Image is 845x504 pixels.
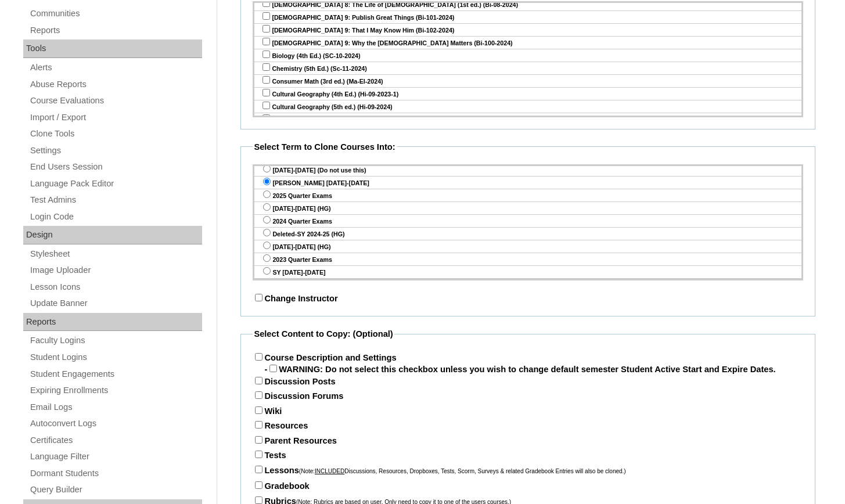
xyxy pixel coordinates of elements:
[253,451,286,460] label: Tests
[29,383,202,398] a: Expiring Enrollments
[253,377,335,386] label: Discussion Posts
[264,365,775,374] label: - WARNING: Do not select this checkbox unless you wish to change default semester Student Active ...
[255,481,263,489] input: Gradebook
[29,350,202,365] a: Student Logins
[255,353,263,361] input: Course Description and Settings
[253,481,309,491] label: Gradebook
[29,333,202,348] a: Faculty Logins
[29,280,202,294] a: Lesson Icons
[253,406,282,416] label: Wiki
[29,367,202,381] a: Student Engagements
[254,24,801,37] div: [DEMOGRAPHIC_DATA] 9: That I May Know Him (Bi-102-2024)
[254,62,801,75] div: Chemistry (5th Ed.) (Sc-11-2024)
[254,164,801,177] div: [DATE]-[DATE] (Do not use this)
[254,228,801,240] div: Deleted-SY 2024-25 (HG)
[253,421,308,430] label: Resources
[29,247,202,261] a: Stylesheet
[254,177,801,189] div: [PERSON_NAME] [DATE]-[DATE]
[254,240,801,253] div: [DATE]-[DATE] (HG)
[29,416,202,431] a: Autoconvert Logs
[29,143,202,158] a: Settings
[315,468,344,474] u: INCLUDED
[253,141,396,153] legend: Select Term to Clone Courses Into:
[253,391,343,401] label: Discussion Forums
[29,77,202,92] a: Abuse Reports
[254,75,801,88] div: Consumer Math (3rd ed.) (Ma-El-2024)
[299,468,626,474] span: (Note: Discussions, Resources, Dropboxes, Tests, Scorm, Surveys & related Gradebook Entries will ...
[254,11,801,24] div: [DEMOGRAPHIC_DATA] 9: Publish Great Things (Bi-101-2024)
[23,226,202,244] div: Design
[254,266,801,279] div: SY [DATE]-[DATE]
[253,436,337,445] label: Parent Resources
[29,483,202,497] a: Query Builder
[29,60,202,75] a: Alerts
[29,400,202,415] a: Email Logs
[29,93,202,108] a: Course Evaluations
[254,202,801,215] div: [DATE]-[DATE] (HG)
[254,37,801,49] div: [DEMOGRAPHIC_DATA] 9: Why the [DEMOGRAPHIC_DATA] Matters (Bi-100-2024)
[29,263,202,278] a: Image Uploader
[29,193,202,207] a: Test Admins
[29,127,202,141] a: Clone Tools
[255,377,263,384] input: Discussion Posts
[29,6,202,21] a: Communities
[254,253,801,266] div: 2023 Quarter Exams
[255,391,263,399] input: Discussion Forums
[255,436,263,444] input: Parent Resources
[29,23,202,38] a: Reports
[255,466,263,473] input: Lessons(Note:INCLUDEDDiscussions, Resources, Dropboxes, Tests, Scorm, Surveys & related Gradebook...
[240,141,815,317] fieldset: Change Instructor
[254,88,801,100] div: Cultural Geography (4th Ed.) (Hi-09-2023-1)
[29,110,202,125] a: Import / Export
[255,406,263,414] input: Wiki
[29,160,202,174] a: End Users Session
[255,496,263,504] input: Rubrics(Note: Rubrics are based on user. Only need to copy it to one of the users courses.)
[254,279,801,291] div: 2022 Quarter Exams
[253,353,396,362] label: Course Description and Settings
[254,113,801,126] div: Earth Science (4th Ed.) (Sc-08-2024)
[29,210,202,224] a: Login Code
[255,421,263,429] input: Resources
[254,215,801,228] div: 2024 Quarter Exams
[29,177,202,191] a: Language Pack Editor
[255,451,263,458] input: Tests
[254,189,801,202] div: 2025 Quarter Exams
[29,433,202,448] a: Certificates
[254,100,801,113] div: Cultural Geography (5th ed.) (Hi-09-2024)
[23,313,202,332] div: Reports
[29,466,202,481] a: Dormant Students
[29,449,202,464] a: Language Filter
[253,328,394,340] legend: Select Content to Copy: (Optional)
[23,39,202,58] div: Tools
[254,49,801,62] div: Biology (4th Ed.) (SC-10-2024)
[269,365,277,372] input: -WARNING: Do not select this checkbox unless you wish to change default semester Student Active S...
[253,466,625,475] label: Lessons
[29,296,202,311] a: Update Banner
